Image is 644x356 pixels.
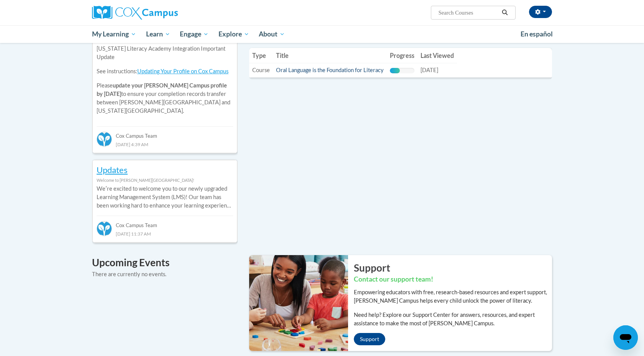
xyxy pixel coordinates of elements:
a: En español [516,26,558,42]
span: Learn [146,30,170,39]
th: Last Viewed [417,48,457,63]
div: Cox Campus Team [97,126,233,140]
span: Engage [180,30,209,39]
span: About [259,30,285,39]
b: update your [PERSON_NAME] Campus profile by [DATE] [97,82,227,97]
img: Cox Campus Team [97,132,112,147]
a: Updates [97,165,128,175]
button: Account Settings [529,6,552,18]
a: Updating Your Profile on Cox Campus [137,68,228,74]
th: Progress [387,48,417,63]
a: My Learning [87,25,141,43]
iframe: Button to launch messaging window [613,325,638,350]
span: Course [252,67,270,73]
h2: Support [354,261,552,275]
img: Cox Campus [92,6,178,20]
div: Main menu [80,25,563,43]
p: Need help? Explore our Support Center for answers, resources, and expert assistance to make the m... [354,311,552,328]
a: About [254,25,290,43]
a: Support [354,333,385,345]
span: My Learning [92,30,136,39]
span: There are currently no events. [92,271,166,277]
button: Search [499,8,511,17]
input: Search Courses [438,8,499,17]
span: En español [521,30,553,38]
th: Type [249,48,273,63]
a: Explore [214,25,254,43]
span: [DATE] [421,67,438,73]
h3: Contact our support team! [354,275,552,284]
div: Cox Campus Team [97,216,233,229]
a: Cox Campus [92,6,238,20]
div: [DATE] 11:37 AM [97,229,233,238]
div: Please to ensure your completion records transfer between [PERSON_NAME][GEOGRAPHIC_DATA] and [US_... [97,39,233,121]
div: Progress, % [390,68,400,73]
p: Empowering educators with free, research-based resources and expert support, [PERSON_NAME] Campus... [354,288,552,305]
th: Title [273,48,387,63]
a: Engage [175,25,214,43]
div: Welcome to [PERSON_NAME][GEOGRAPHIC_DATA]! [97,176,233,185]
a: Learn [141,25,175,43]
img: ... [243,255,348,351]
p: [US_STATE] Literacy Academy Integration Important Update [97,44,233,61]
img: Cox Campus Team [97,221,112,236]
h4: Upcoming Events [92,255,238,270]
div: [DATE] 4:39 AM [97,140,233,148]
span: Explore [219,30,249,39]
a: Oral Language is the Foundation for Literacy [276,67,384,73]
p: Weʹre excited to welcome you to our newly upgraded Learning Management System (LMS)! Our team has... [97,185,233,210]
p: See instructions: [97,67,233,76]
